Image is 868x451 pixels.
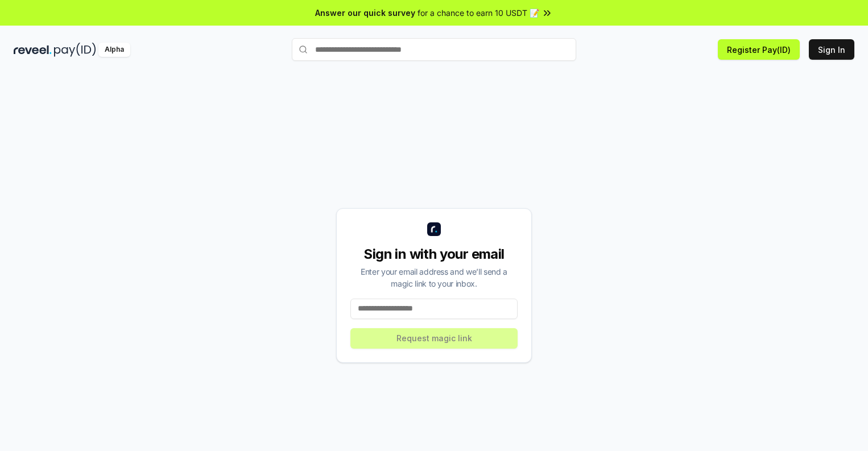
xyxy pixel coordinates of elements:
div: Enter your email address and we’ll send a magic link to your inbox. [350,266,518,289]
span: Answer our quick survey [315,7,415,19]
button: Sign In [809,39,854,60]
div: Alpha [98,43,130,57]
button: Register Pay(ID) [718,39,800,60]
img: pay_id [54,43,96,57]
span: for a chance to earn 10 USDT 📝 [418,7,539,19]
img: reveel_dark [14,43,52,57]
div: Sign in with your email [350,245,518,263]
img: logo_small [427,222,441,236]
